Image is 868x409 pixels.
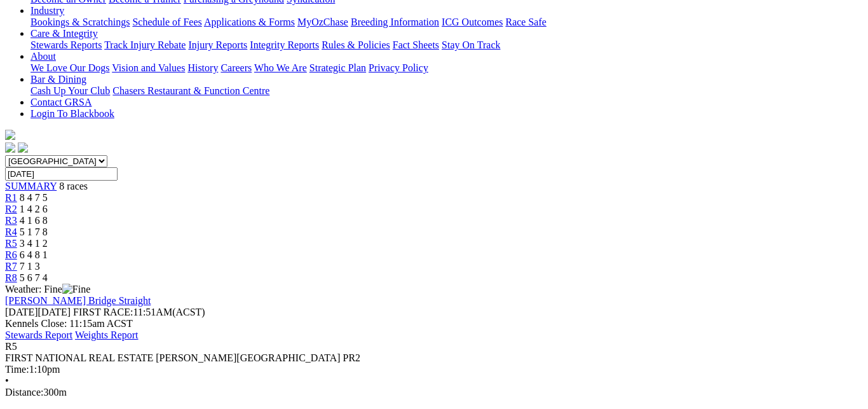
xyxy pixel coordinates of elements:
[5,204,17,214] a: R2
[31,74,86,85] a: Bar & Dining
[20,192,48,203] span: 8 4 7 5
[31,39,852,51] div: Care & Integrity
[220,62,252,73] a: Careers
[351,17,439,27] a: Breeding Information
[31,85,852,97] div: Bar & Dining
[5,181,57,191] a: SUMMARY
[132,17,201,27] a: Schedule of Fees
[187,62,218,73] a: History
[20,249,48,260] span: 6 4 8 1
[254,62,307,73] a: Who We Are
[5,295,151,306] a: [PERSON_NAME] Bridge Straight
[104,39,186,50] a: Track Injury Rebate
[188,39,247,50] a: Injury Reports
[31,97,92,107] a: Contact GRSA
[204,17,295,27] a: Applications & Forms
[5,261,17,272] a: R7
[322,39,390,50] a: Rules & Policies
[20,272,48,283] span: 5 6 7 4
[442,17,503,27] a: ICG Outcomes
[31,28,98,39] a: Care & Integrity
[31,39,102,50] a: Stewards Reports
[5,215,17,226] a: R3
[250,39,319,50] a: Integrity Reports
[75,329,139,340] a: Weights Report
[20,204,48,214] span: 1 4 2 6
[297,17,348,27] a: MyOzChase
[5,284,90,295] span: Weather: Fine
[393,39,439,50] a: Fact Sheets
[5,130,15,140] img: logo-grsa-white.png
[31,85,110,96] a: Cash Up Your Club
[31,108,114,119] a: Login To Blackbook
[5,387,852,398] div: 300m
[5,364,852,375] div: 1:10pm
[309,62,366,73] a: Strategic Plan
[31,5,64,16] a: Industry
[5,364,29,375] span: Time:
[5,192,17,203] a: R1
[73,307,133,317] span: FIRST RACE:
[112,62,185,73] a: Vision and Values
[5,272,17,283] a: R8
[20,261,40,272] span: 7 1 3
[5,375,9,386] span: •
[18,142,28,153] img: twitter.svg
[31,62,109,73] a: We Love Our Dogs
[442,39,500,50] a: Stay On Track
[31,51,56,62] a: About
[5,142,15,153] img: facebook.svg
[20,238,48,249] span: 3 4 1 2
[5,249,17,260] a: R6
[31,62,852,74] div: About
[62,284,90,295] img: Fine
[5,329,72,340] a: Stewards Report
[31,17,852,28] div: Industry
[59,181,88,191] span: 8 races
[5,387,43,398] span: Distance:
[5,167,118,181] input: Select date
[5,318,852,329] div: Kennels Close: 11:15am ACST
[5,226,17,237] a: R4
[73,307,205,317] span: 11:51AM(ACST)
[369,62,428,73] a: Privacy Policy
[31,17,130,27] a: Bookings & Scratchings
[505,17,546,27] a: Race Safe
[5,238,17,249] a: R5
[5,352,852,364] div: FIRST NATIONAL REAL ESTATE [PERSON_NAME][GEOGRAPHIC_DATA] PR2
[5,307,38,317] span: [DATE]
[20,226,48,237] span: 5 1 7 8
[20,215,48,226] span: 4 1 6 8
[5,307,71,317] span: [DATE]
[112,85,269,96] a: Chasers Restaurant & Function Centre
[5,341,17,352] span: R5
